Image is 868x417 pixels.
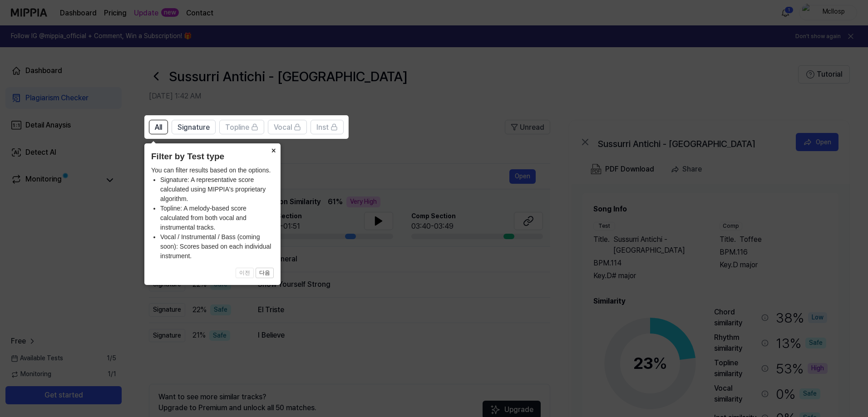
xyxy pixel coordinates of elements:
[172,120,216,134] button: Signature
[178,122,210,133] span: Signature
[256,268,274,279] button: 다음
[149,120,168,134] button: All
[316,122,329,133] span: Inst
[155,122,162,133] span: All
[268,120,307,134] button: Vocal
[274,122,292,133] span: Vocal
[219,120,264,134] button: Topline
[160,232,274,261] li: Vocal / Instrumental / Bass (coming soon): Scores based on each individual instrument.
[151,166,274,261] div: You can filter results based on the options.
[151,150,274,163] header: Filter by Test type
[160,175,274,204] li: Signature: A representative score calculated using MIPPIA's proprietary algorithm.
[266,143,281,156] button: Close
[225,122,249,133] span: Topline
[311,120,344,134] button: Inst
[160,204,274,232] li: Topline: A melody-based score calculated from both vocal and instrumental tracks.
